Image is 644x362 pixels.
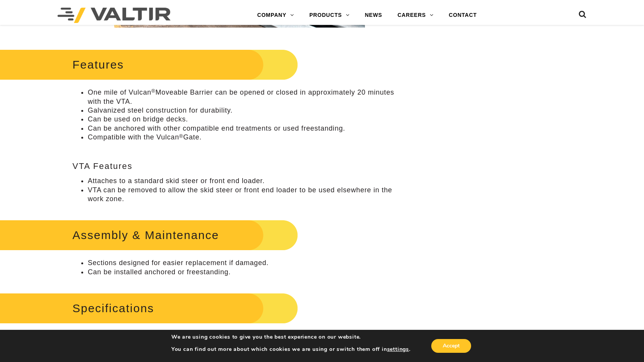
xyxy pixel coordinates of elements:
[387,346,409,353] button: settings
[302,8,357,23] a: PRODUCTS
[72,162,407,171] h3: VTA Features
[431,339,471,353] button: Accept
[171,334,411,341] p: We are using cookies to give you the best experience on our website.
[88,177,407,185] li: Attaches to a standard skid steer or front end loader.
[88,259,407,267] li: Sections designed for easier replacement if damaged.
[171,346,411,353] p: You can find out more about which cookies we are using or switch them off in .
[88,268,407,277] li: Can be installed anchored or freestanding.
[58,8,171,23] img: Valtir
[88,133,407,142] li: Compatible with the Vulcan Gate.
[179,133,183,139] sup: ®
[88,106,407,115] li: Galvanized steel construction for durability.
[151,88,156,94] sup: ®
[88,124,407,133] li: Can be anchored with other compatible end treatments or used freestanding.
[357,8,390,23] a: NEWS
[88,115,407,124] li: Can be used on bridge decks.
[390,8,441,23] a: CAREERS
[88,88,407,106] li: One mile of Vulcan Moveable Barrier can be opened or closed in approximately 20 minutes with the ...
[441,8,485,23] a: CONTACT
[88,186,407,204] li: VTA can be removed to allow the skid steer or front end loader to be used elsewhere in the work z...
[250,8,302,23] a: COMPANY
